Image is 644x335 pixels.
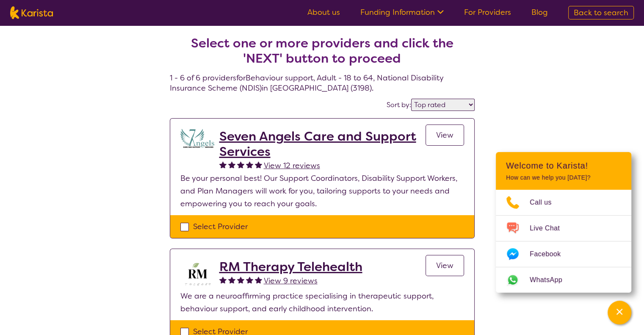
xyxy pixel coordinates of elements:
p: Be your personal best! Our Support Coordinators, Disability Support Workers, and Plan Managers wi... [180,172,464,210]
a: View 12 reviews [264,159,320,172]
a: Back to search [568,6,634,19]
span: Live Chat [530,222,570,235]
label: Sort by: [387,100,411,109]
img: fullstar [246,276,253,283]
ul: Choose channel [496,190,631,293]
a: View [426,255,464,276]
p: How can we help you [DATE]? [506,174,621,181]
a: View [426,125,464,146]
img: Karista logo [10,6,53,19]
img: fullstar [246,161,253,168]
a: Blog [531,7,548,17]
a: View 9 reviews [264,274,318,287]
h4: 1 - 6 of 6 providers for Behaviour support , Adult - 18 to 64 , National Disability Insurance Sch... [170,15,475,93]
img: fullstar [237,161,244,168]
img: fullstar [219,276,227,283]
img: fullstar [255,161,262,168]
a: Web link opens in a new tab. [496,267,631,293]
h2: Select one or more providers and click the 'NEXT' button to proceed [180,36,464,66]
img: fullstar [228,276,235,283]
img: fullstar [237,276,244,283]
a: For Providers [464,7,511,17]
span: View 9 reviews [264,276,318,286]
img: lugdbhoacugpbhbgex1l.png [180,129,214,148]
a: Funding Information [360,7,444,17]
span: View [436,130,453,140]
button: Channel Menu [608,301,631,324]
img: fullstar [219,161,227,168]
h2: Welcome to Karista! [506,161,621,171]
span: View [436,260,453,271]
img: fullstar [255,276,262,283]
a: RM Therapy Telehealth [219,259,362,274]
span: WhatsApp [530,274,572,286]
span: Back to search [574,8,628,18]
img: fullstar [228,161,235,168]
span: Facebook [530,248,571,260]
p: We are a neuroaffirming practice specialising in therapeutic support, behaviour support, and earl... [180,290,464,315]
span: Call us [530,196,562,209]
img: b3hjthhf71fnbidirs13.png [180,259,214,290]
a: Seven Angels Care and Support Services [219,129,426,159]
a: About us [307,7,340,17]
div: Channel Menu [496,152,631,293]
span: View 12 reviews [264,161,320,171]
